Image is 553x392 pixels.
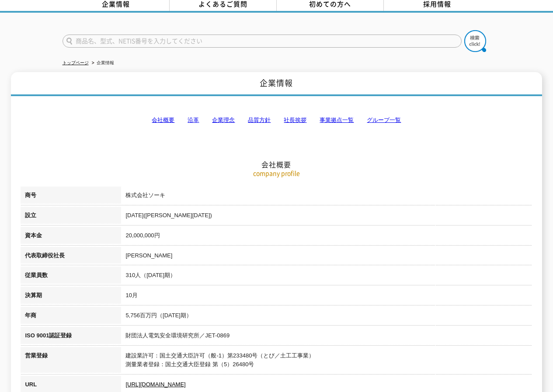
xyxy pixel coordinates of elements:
th: 代表取締役社長 [21,247,121,267]
input: 商品名、型式、NETIS番号を入力してください [63,35,462,48]
th: ISO 9001認証登録 [21,327,121,347]
th: 年商 [21,307,121,327]
a: 品質方針 [248,117,271,123]
td: 20,000,000円 [121,227,532,247]
th: 従業員数 [21,267,121,287]
th: 営業登録 [21,347,121,376]
a: 事業拠点一覧 [320,117,354,123]
a: 社長挨拶 [284,117,306,123]
td: 10月 [121,287,532,307]
a: 会社概要 [152,117,174,123]
td: 5,756百万円（[DATE]期） [121,307,532,327]
h2: 会社概要 [21,73,532,169]
a: グループ一覧 [367,117,401,123]
td: 株式会社ソーキ [121,187,532,207]
img: btn_search.png [464,30,486,52]
a: 沿革 [188,117,199,123]
th: 商号 [21,187,121,207]
h1: 企業情報 [11,72,542,96]
td: [DATE]([PERSON_NAME][DATE]) [121,207,532,227]
a: トップページ [63,60,89,65]
p: company profile [21,169,532,178]
li: 企業情報 [90,59,114,68]
th: 決算期 [21,287,121,307]
th: 設立 [21,207,121,227]
td: 310人（[DATE]期） [121,267,532,287]
a: 企業理念 [212,117,235,123]
td: [PERSON_NAME] [121,247,532,267]
a: [URL][DOMAIN_NAME] [125,381,185,388]
th: 資本金 [21,227,121,247]
td: 建設業許可：国土交通大臣許可（般-1）第233480号（とび／土工工事業） 測量業者登録：国土交通大臣登録 第（5）26480号 [121,347,532,376]
td: 財団法人電気安全環境研究所／JET-0869 [121,327,532,347]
